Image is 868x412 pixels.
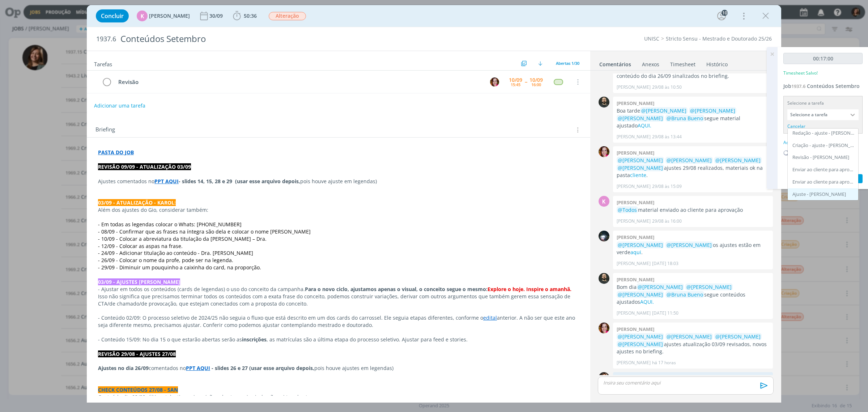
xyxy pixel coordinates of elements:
span: 1937.6 [791,83,805,89]
div: Anexos [642,61,659,68]
strong: REVISÃO 29/08 - AJUSTES 27/08 [98,350,176,357]
span: @[PERSON_NAME] [690,107,735,114]
div: Ajuste - [PERSON_NAME] [792,192,846,197]
p: material enviado ao cliente para aprovação [617,206,769,214]
span: @[PERSON_NAME] [618,115,663,122]
button: Concluir [96,9,129,22]
div: Redação - ajuste - [PERSON_NAME] [792,130,855,136]
span: @[PERSON_NAME] [618,241,663,248]
p: Boa tarde segue material ajustado [617,107,769,129]
strong: CHECK CONTEÚDOS 27/08 - SAN [98,386,178,393]
b: [PERSON_NAME] [617,234,654,240]
strong: REVISÃO 09/09 - ATUALIZAÇÃO 03/09 [98,163,191,170]
img: P [599,97,609,108]
p: - Ajustar em todos os conteúdos (cards de legendas) o uso do conceito da campanha. Isso não signi... [98,286,579,307]
a: AQUI. [638,122,651,129]
strong: 03/09 - ATUALIZAÇÃO - KAROL: [98,199,176,206]
span: 29/08 às 10:50 [652,84,682,91]
span: - 08/09 - Confirmar que as frases na íntegra são dela e colocar o nome [PERSON_NAME] [98,228,311,235]
img: L [599,372,609,383]
span: @Todos [618,206,637,213]
div: Criação - ajuste - [PERSON_NAME] [792,143,855,148]
a: Stricto Sensu - Mestrado e Doutorado 25/26 [666,35,772,42]
span: [DATE] 18:03 [652,260,678,267]
strong: 03/09 - AJUSTES [PERSON_NAME] [98,278,180,285]
span: @Bruna Bueno [667,291,703,298]
p: [PERSON_NAME] [617,310,651,316]
a: cliente [630,172,646,178]
button: Alteração [268,12,306,21]
span: @[PERSON_NAME] [667,157,712,164]
span: 29/08 às 15:09 [652,183,682,190]
a: PASTA DO JOB [98,149,134,156]
div: K [137,10,148,21]
a: PPT AQUI [154,178,179,185]
span: @[PERSON_NAME] [715,157,761,164]
div: 15:45 [511,83,520,87]
span: 1937.6 [96,35,116,43]
p: ajustes 29/08 realizados, materiais ok na pasta . [617,157,769,179]
img: B [599,146,609,157]
span: -- [525,79,527,84]
p: ajustes atualização 03/09 revisados, novos ajustes no briefing. [617,333,769,355]
span: [PERSON_NAME] [149,13,190,18]
a: aqui [630,249,641,256]
button: 10 [716,10,727,22]
img: P [599,273,609,284]
strong: Para o novo ciclo, ajustamos apenas o visual, o conceito segue o mesmo: [305,286,488,293]
span: Concluir [101,13,124,19]
span: Tarefas [94,59,112,68]
span: @Bruna Bueno [667,115,703,122]
span: - 24/09 - Adicionar titulação ao conteúdo - Dra. [PERSON_NAME] [98,249,253,256]
span: @[PERSON_NAME] [715,333,761,340]
div: 10/09 [529,77,543,83]
span: Abertas 1/30 [556,60,579,66]
a: AQUI. [640,298,654,305]
div: Adicionar descrição [783,139,863,146]
button: Adicionar uma tarefa [94,99,146,112]
strong: Ajustes no dia 26/09 [98,365,149,371]
strong: - slides 26 e 27 (usar esse arquivo depois, [212,365,314,371]
p: Timesheet Salvo! [783,70,818,76]
div: Selecione a tarefa [787,100,859,106]
p: [PERSON_NAME] [617,84,651,91]
span: [DATE] 11:50 [652,310,678,316]
p: [PERSON_NAME] [617,134,651,140]
b: [PERSON_NAME] [617,100,654,106]
span: @[PERSON_NAME] [667,241,712,248]
span: 29/08 às 16:00 [652,218,682,224]
span: Alteração [269,12,306,20]
span: - 12/09 - Colocar as aspas na frase. [98,243,183,249]
button: K[PERSON_NAME] [137,10,190,21]
span: há 17 horas [652,360,676,366]
button: B [489,76,500,87]
a: Comentários [599,58,631,68]
a: UNISC [644,35,659,42]
p: Bom dia segue conteúdos ajustados [617,283,769,306]
span: 50:36 [244,12,257,19]
strong: - slides 14, 15, 28 e 29 (usar esse arquivo depois, [179,178,300,185]
a: Timesheet [670,58,696,68]
span: @[PERSON_NAME] [618,341,663,348]
div: 10 [722,10,728,16]
span: @[PERSON_NAME] [641,107,686,114]
b: [PERSON_NAME] [617,326,654,332]
span: - 10/09 - Colocar a abreviatura da titulação da [PERSON_NAME] – Dra. [98,235,267,242]
a: Job1937.6Conteúdos Setembro [783,83,860,89]
strong: Explore o hoje. Inspire o amanhã. [488,286,571,293]
div: K [599,196,609,207]
span: @[PERSON_NAME] [618,157,663,164]
p: os ajustes estão em verde . [617,241,769,256]
div: Conteúdos Setembro [118,30,487,48]
img: B [599,323,609,333]
b: [PERSON_NAME] [617,199,654,206]
span: - Em todas as legendas colocar o Whats: [PHONE_NUMBER] [98,221,242,228]
div: 10/09 [509,77,522,83]
div: 30/09 [209,13,224,18]
div: dialog [87,5,781,403]
p: Conteúdo dia 02/09: última tela, tirar o inscrições abertas, pois ainda não vai ter aberto. [98,394,579,401]
span: - 26/09 - Colocar o nome da profe, pode ser na legenda. [98,257,233,264]
img: arrow-down.svg [538,61,542,66]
